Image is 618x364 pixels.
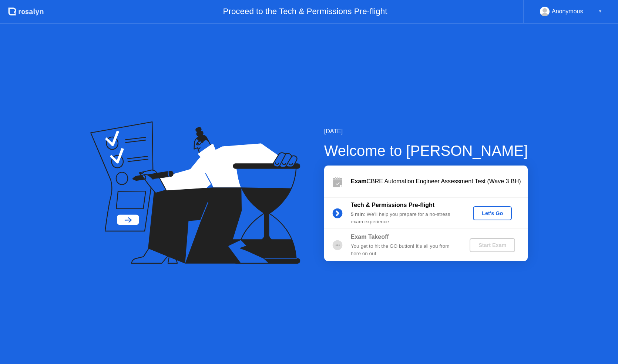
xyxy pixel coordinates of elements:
div: Anonymous [552,7,583,16]
b: 5 min [351,211,364,217]
b: Tech & Permissions Pre-flight [351,202,434,208]
b: Exam Takeoff [351,234,389,240]
div: : We’ll help you prepare for a no-stress exam experience [351,211,457,226]
button: Let's Go [473,206,512,220]
div: CBRE Automation Engineer Assessment Test (Wave 3 BH) [351,177,528,186]
div: ▼ [598,7,602,16]
div: Let's Go [476,210,509,216]
div: You get to hit the GO button! It’s all you from here on out [351,243,457,258]
b: Exam [351,178,367,184]
div: [DATE] [324,127,528,136]
div: Welcome to [PERSON_NAME] [324,140,528,162]
button: Start Exam [470,238,515,252]
div: Start Exam [473,242,512,248]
